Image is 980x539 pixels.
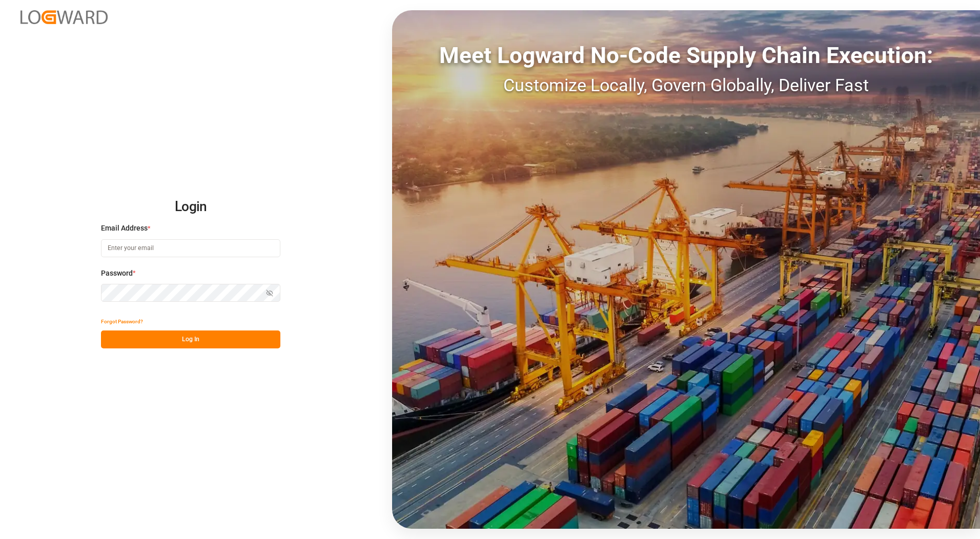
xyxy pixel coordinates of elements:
[101,330,280,348] button: Log In
[101,313,143,330] button: Forgot Password?
[101,191,280,223] h2: Login
[392,38,980,72] div: Meet Logward No-Code Supply Chain Execution:
[21,10,108,24] img: Logward_new_orange.png
[101,223,148,234] span: Email Address
[392,72,980,98] div: Customize Locally, Govern Globally, Deliver Fast
[101,239,280,257] input: Enter your email
[101,268,133,279] span: Password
